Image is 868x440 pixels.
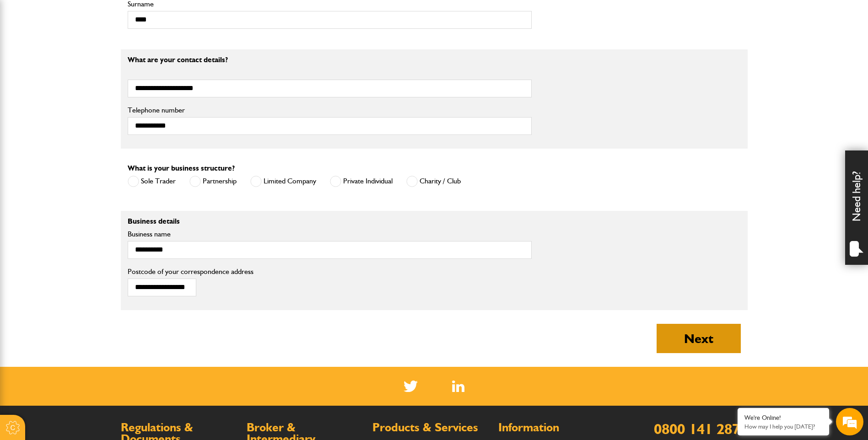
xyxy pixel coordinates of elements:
[250,176,316,187] label: Limited Company
[48,51,154,63] div: Chat with us now
[498,422,615,434] h2: Information
[404,381,418,392] img: Twitter
[12,85,167,105] input: Enter your last name
[330,176,393,187] label: Private Individual
[657,324,741,353] button: Next
[128,268,267,275] label: Postcode of your correspondence address
[654,420,748,438] a: 0800 141 2877
[845,150,868,265] div: Need help?
[128,165,235,172] label: What is your business structure?
[12,166,167,274] textarea: Type your message and hit 'Enter'
[128,0,532,8] label: Surname
[452,381,464,392] a: LinkedIn
[128,56,532,64] p: What are your contact details?
[12,112,167,132] input: Enter your email address
[189,176,237,187] label: Partnership
[16,51,38,64] img: d_20077148190_company_1631870298795_20077148190
[128,107,532,114] label: Telephone number
[12,139,167,159] input: Enter your phone number
[452,381,464,392] img: Linked In
[150,5,172,27] div: Minimize live chat window
[128,218,532,225] p: Business details
[744,423,822,430] p: How may I help you today?
[128,231,532,238] label: Business name
[744,414,822,422] div: We're Online!
[128,176,176,187] label: Sole Trader
[372,422,489,434] h2: Products & Services
[124,282,166,294] em: Start Chat
[406,176,461,187] label: Charity / Club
